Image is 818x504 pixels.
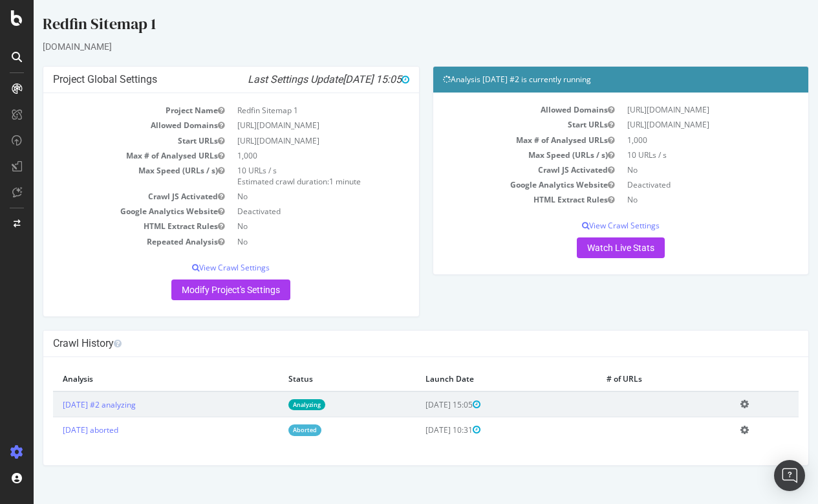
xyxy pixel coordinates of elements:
[19,163,197,189] td: Max Speed (URLs / s)
[409,162,587,177] td: Crawl JS Activated
[29,399,102,410] a: [DATE] #2 analyzing
[587,117,765,132] td: [URL][DOMAIN_NAME]
[409,133,587,148] td: Max # of Analysed URLs
[409,73,766,86] h4: Analysis [DATE] #2 is currently running
[197,118,375,133] td: [URL][DOMAIN_NAME]
[409,220,766,231] p: View Crawl Settings
[382,367,563,391] th: Launch Date
[19,103,197,118] td: Project Name
[255,399,292,410] a: Analyzing
[197,204,375,219] td: Deactivated
[19,133,197,148] td: Start URLs
[245,367,382,391] th: Status
[197,163,375,189] td: 10 URLs / s Estimated crawl duration:
[214,73,376,86] i: Last Settings Update
[392,399,447,410] span: [DATE] 15:05
[309,73,376,85] span: [DATE] 15:05
[19,118,197,133] td: Allowed Domains
[296,176,327,187] span: 1 minute
[587,162,765,177] td: No
[543,237,631,258] a: Watch Live Stats
[587,192,765,207] td: No
[19,219,197,234] td: HTML Extract Rules
[587,133,765,148] td: 1,000
[9,40,775,53] div: [DOMAIN_NAME]
[197,133,375,148] td: [URL][DOMAIN_NAME]
[392,424,447,435] span: [DATE] 10:31
[409,117,587,132] td: Start URLs
[19,148,197,163] td: Max # of Analysed URLs
[774,460,805,491] div: Open Intercom Messenger
[409,192,587,207] td: HTML Extract Rules
[197,219,375,234] td: No
[587,102,765,117] td: [URL][DOMAIN_NAME]
[19,367,245,391] th: Analysis
[19,73,376,86] h4: Project Global Settings
[197,189,375,204] td: No
[587,177,765,192] td: Deactivated
[197,103,375,118] td: Redfin Sitemap 1
[197,148,375,163] td: 1,000
[19,262,376,273] p: View Crawl Settings
[9,13,775,40] div: Redfin Sitemap 1
[409,177,587,192] td: Google Analytics Website
[19,337,765,350] h4: Crawl History
[19,189,197,204] td: Crawl JS Activated
[587,148,765,162] td: 10 URLs / s
[197,234,375,249] td: No
[29,424,85,435] a: [DATE] aborted
[563,367,697,391] th: # of URLs
[409,102,587,117] td: Allowed Domains
[409,148,587,162] td: Max Speed (URLs / s)
[19,234,197,249] td: Repeated Analysis
[255,424,288,435] a: Aborted
[19,204,197,219] td: Google Analytics Website
[138,279,257,300] a: Modify Project's Settings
